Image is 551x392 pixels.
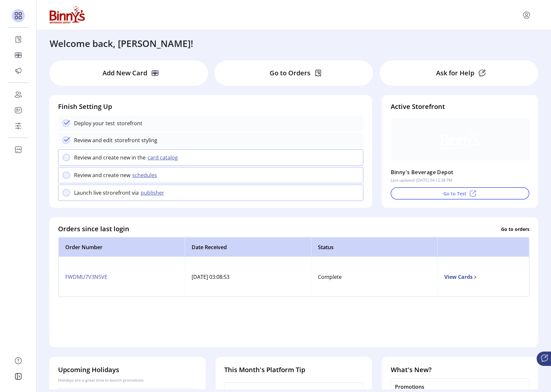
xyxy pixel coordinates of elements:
img: logo [50,6,85,23]
th: Order Number [58,237,185,257]
p: Add New Card [102,68,147,78]
h4: Upcoming Holidays [58,365,197,375]
button: card catalog [146,154,182,161]
button: Go to Test [391,187,529,200]
p: Review and create new [74,171,130,179]
p: Go to Orders [270,68,310,78]
p: Ask for Help [436,68,474,78]
p: Binny's Beverage Depot [391,167,453,177]
h4: Finish Setting Up [58,102,363,112]
h4: This Month's Platform Tip [224,365,363,375]
td: Complete [311,257,437,296]
h4: Orders since last login [58,224,129,234]
td: FWDMU7V3N5VE [58,257,185,296]
p: Launch live strorefront via [74,189,139,197]
p: Holidays are a great time to launch promotions [58,377,197,383]
p: Review and edit [74,136,113,144]
td: [DATE] 03:08:53 [185,257,311,296]
h3: Welcome back, [PERSON_NAME]! [50,37,193,50]
button: schedules [130,171,161,179]
h4: Active Storefront [391,102,529,112]
p: Deploy your test [74,119,115,127]
p: storefront [115,119,142,127]
th: Status [311,237,437,257]
p: Promotions [395,383,525,391]
p: Last updated: [DATE] 04:12:38 PM [391,177,452,183]
p: Go to orders [501,225,529,232]
p: storefront styling [113,136,157,144]
button: menu [521,10,532,20]
h4: What's New? [391,365,529,375]
th: Date Received [185,237,311,257]
p: Review and create new in the [74,154,146,161]
td: View Cards [437,257,529,296]
button: publisher [139,189,168,197]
